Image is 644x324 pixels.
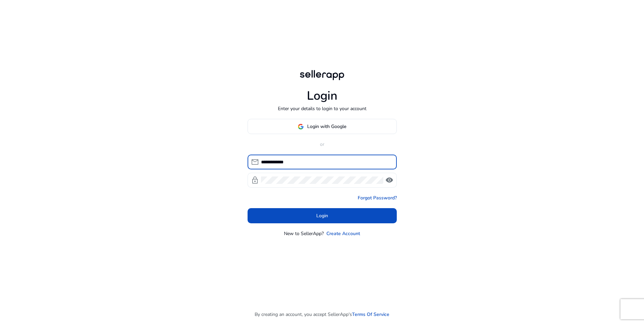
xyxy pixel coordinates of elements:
span: mail [251,158,259,166]
h1: Login [307,89,337,103]
p: New to SellerApp? [284,230,324,237]
button: Login with Google [248,119,397,134]
span: lock [251,176,259,184]
span: Login [316,212,328,219]
p: Enter your details to login to your account [278,105,366,112]
button: Login [248,208,397,223]
a: Forgot Password? [358,194,397,201]
a: Create Account [326,230,360,237]
span: visibility [385,176,393,184]
img: google-logo.svg [298,124,304,130]
span: Login with Google [307,123,346,130]
a: Terms Of Service [352,311,389,318]
p: or [248,141,397,148]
